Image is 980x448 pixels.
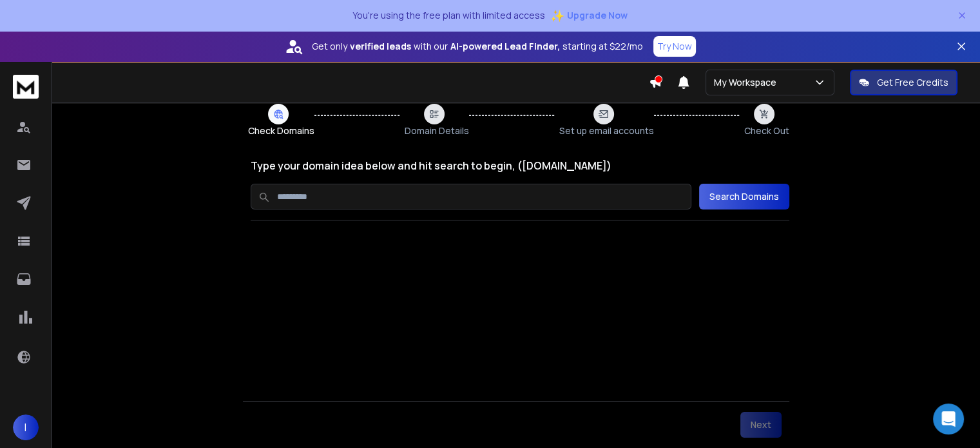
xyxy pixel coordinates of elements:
p: Try Now [657,40,692,53]
button: I [13,414,39,440]
h2: Type your domain idea below and hit search to begin, ([DOMAIN_NAME]) [251,158,789,173]
button: Search Domains [699,184,789,209]
span: Domain Details [405,124,469,137]
strong: verified leads [350,40,411,53]
img: logo [13,75,39,99]
span: ✨ [550,6,564,24]
span: Upgrade Now [567,9,628,22]
span: Check Domains [248,124,314,137]
button: ✨Upgrade Now [550,3,628,28]
button: Get Free Credits [850,70,957,95]
p: Get Free Credits [877,76,948,89]
div: Open Intercom Messenger [933,404,964,434]
p: You're using the free plan with limited access [352,9,545,22]
span: Set up email accounts [559,124,654,137]
button: Try Now [653,36,696,57]
strong: AI-powered Lead Finder, [450,40,560,53]
p: Get only with our starting at $22/mo [312,40,643,53]
p: My Workspace [714,76,782,89]
span: Check Out [744,124,789,137]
